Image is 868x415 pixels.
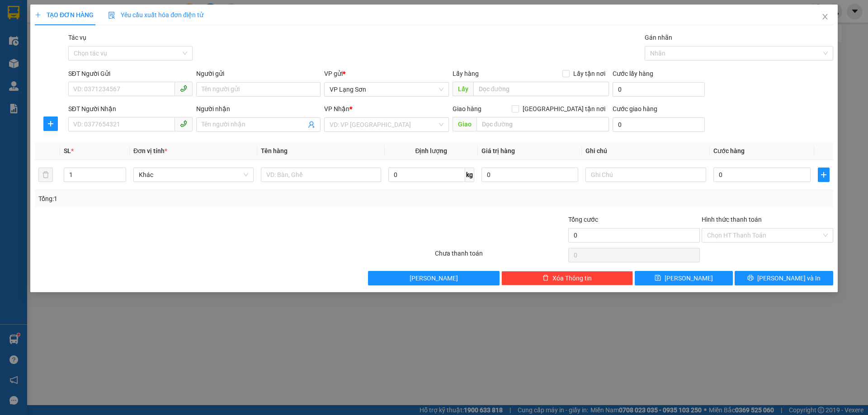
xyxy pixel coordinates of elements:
[502,271,633,285] button: deleteXóa Thông tin
[261,147,288,154] span: Tên hàng
[818,171,829,178] span: plus
[568,216,598,223] span: Tổng cước
[108,12,115,19] img: icon
[702,216,762,223] label: Hình thức thanh toán
[35,12,41,18] span: plus
[68,69,193,79] div: SĐT Người Gửi
[196,104,321,114] div: Người nhận
[415,147,448,154] span: Định lượng
[586,168,706,182] input: Ghi Chú
[180,120,187,127] span: phone
[261,168,381,182] input: VD: Bàn, Ghế
[453,105,481,112] span: Giao hàng
[453,82,473,96] span: Lấy
[747,275,754,282] span: printer
[818,168,830,182] button: plus
[713,147,745,154] span: Cước hàng
[542,275,549,282] span: delete
[196,69,321,79] div: Người gửi
[481,168,579,182] input: 0
[43,117,58,131] button: plus
[453,70,479,77] span: Lấy hàng
[68,104,193,114] div: SĐT Người Nhận
[325,69,449,79] div: VP gửi
[330,83,443,96] span: VP Lạng Sơn
[613,70,653,77] label: Cước lấy hàng
[35,11,94,19] span: TẠO ĐƠN HÀNG
[613,117,705,132] input: Cước giao hàng
[64,147,71,154] span: SL
[635,271,733,285] button: save[PERSON_NAME]
[44,120,57,127] span: plus
[68,34,86,41] label: Tác vụ
[655,275,661,282] span: save
[613,82,705,97] input: Cước lấy hàng
[481,147,515,154] span: Giá trị hàng
[519,104,609,114] span: [GEOGRAPHIC_DATA] tận nơi
[735,271,833,285] button: printer[PERSON_NAME] và In
[665,273,713,283] span: [PERSON_NAME]
[465,168,474,182] span: kg
[582,142,710,160] th: Ghi chú
[139,168,248,182] span: Khác
[821,13,829,20] span: close
[133,147,167,154] span: Đơn vị tính
[434,248,567,264] div: Chưa thanh toán
[108,11,203,19] span: Yêu cầu xuất hóa đơn điện tử
[476,117,609,131] input: Dọc đường
[757,273,821,283] span: [PERSON_NAME] và In
[180,85,187,92] span: phone
[308,121,316,128] span: user-add
[613,105,657,112] label: Cước giao hàng
[473,82,609,96] input: Dọc đường
[570,69,609,79] span: Lấy tận nơi
[325,105,350,112] span: VP Nhận
[38,194,335,204] div: Tổng: 1
[645,34,672,41] label: Gán nhãn
[453,117,476,131] span: Giao
[410,273,458,283] span: [PERSON_NAME]
[812,5,838,30] button: Close
[38,168,53,182] button: delete
[368,271,500,285] button: [PERSON_NAME]
[552,273,592,283] span: Xóa Thông tin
